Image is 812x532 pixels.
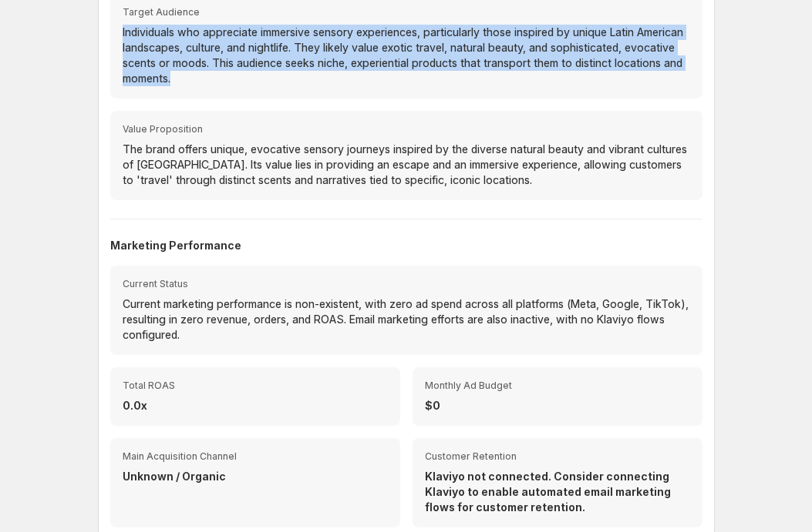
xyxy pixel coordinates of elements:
[425,450,690,463] span: Customer Retention
[425,398,690,413] p: $0
[123,380,388,392] span: Total ROAS
[425,380,690,392] span: Monthly Ad Budget
[123,278,690,290] span: Current Status
[110,238,702,253] h2: Marketing Performance
[425,469,690,515] p: Klaviyo not connected. Consider connecting Klaviyo to enable automated email marketing flows for ...
[123,25,690,86] p: Individuals who appreciate immersive sensory experiences, particularly those inspired by unique L...
[123,123,690,136] span: Value Proposition
[123,6,690,18] span: Target Audience
[123,142,690,188] p: The brand offers unique, evocative sensory journeys inspired by the diverse natural beauty and vi...
[123,296,690,343] p: Current marketing performance is non-existent, with zero ad spend across all platforms (Meta, Goo...
[123,469,388,484] p: Unknown / Organic
[123,398,388,413] p: 0.0x
[123,450,388,463] span: Main Acquisition Channel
